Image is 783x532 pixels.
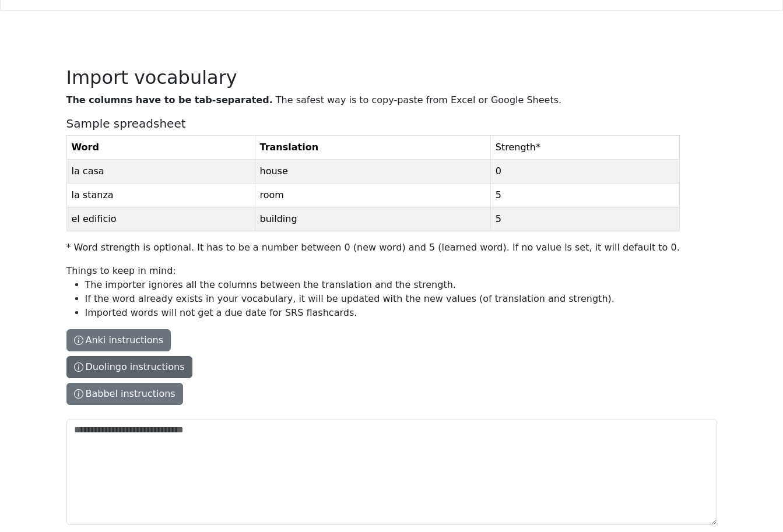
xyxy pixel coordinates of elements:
[66,356,192,378] button: The columns have to be tab-separated. The safest way is to copy-paste from Excel or Google Sheets...
[66,184,255,207] td: la stanza
[255,160,490,184] td: house
[490,160,679,184] td: 0
[66,264,680,320] p: Things to keep in mind:
[85,306,680,320] li: Imported words will not get a due date for SRS flashcards.
[490,207,679,231] td: 5
[66,241,680,255] p: * Word strength is optional. It has to be a number between 0 (new word) and 5 (learned word). If ...
[66,117,680,131] h5: Sample spreadsheet
[255,184,490,207] td: room
[66,383,183,405] button: The columns have to be tab-separated. The safest way is to copy-paste from Excel or Google Sheets...
[490,184,679,207] td: 5
[66,207,255,231] td: el edificio
[66,66,717,89] h2: Import vocabulary
[66,160,255,184] td: la casa
[66,329,171,351] button: The columns have to be tab-separated. The safest way is to copy-paste from Excel or Google Sheets...
[85,292,680,306] li: If the word already exists in your vocabulary, it will be updated with the new values (of transla...
[85,278,680,292] li: The importer ignores all the columns between the translation and the strength.
[66,93,680,107] p: The safest way is to copy-paste from Excel or Google Sheets.
[66,94,273,105] strong: The columns have to be tab-separated.
[66,136,255,160] th: Word
[255,207,490,231] td: building
[255,136,490,160] th: Translation
[496,142,540,153] span: Strength *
